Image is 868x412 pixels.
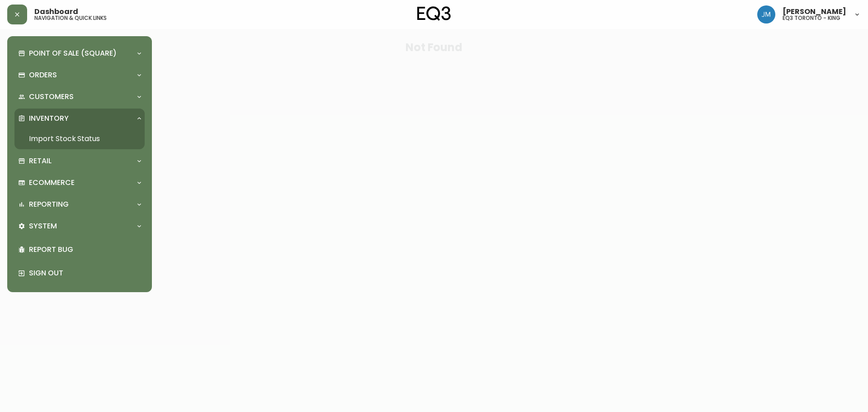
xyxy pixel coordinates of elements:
h5: eq3 toronto - king [783,15,840,21]
img: logo [417,6,451,21]
p: Sign Out [29,268,141,278]
div: Report Bug [14,238,145,261]
div: System [14,216,145,236]
a: Import Stock Status [14,128,145,149]
img: b88646003a19a9f750de19192e969c24 [757,5,775,24]
p: Ecommerce [29,178,75,188]
p: Report Bug [29,245,141,255]
span: [PERSON_NAME] [783,8,846,15]
p: Point of Sale (Square) [29,48,117,58]
p: Orders [29,70,57,80]
div: Inventory [14,109,145,128]
p: Customers [29,92,74,102]
h5: navigation & quick links [34,15,107,21]
p: Retail [29,156,52,166]
div: Ecommerce [14,173,145,193]
div: Customers [14,87,145,107]
div: Reporting [14,194,145,214]
p: System [29,221,57,231]
div: Orders [14,65,145,85]
span: Dashboard [34,8,78,15]
div: Retail [14,151,145,171]
p: Reporting [29,199,69,209]
p: Inventory [29,114,69,123]
div: Point of Sale (Square) [14,43,145,63]
div: Sign Out [14,261,145,285]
